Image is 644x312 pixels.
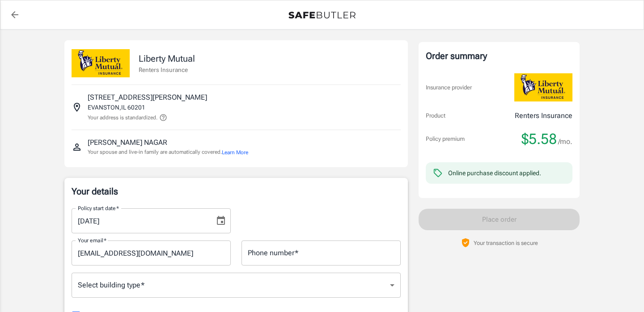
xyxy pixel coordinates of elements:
[78,204,119,212] label: Policy start date
[88,137,167,148] p: [PERSON_NAME] NAGAR
[474,239,538,247] p: Your transaction is secure
[558,135,572,148] span: /mo.
[288,12,356,19] img: Back to quotes
[139,52,195,65] p: Liberty Mutual
[78,236,106,244] label: Your email
[88,114,157,122] p: Your address is standardized.
[426,111,445,120] p: Product
[521,130,557,148] span: $5.58
[222,148,248,156] button: Learn More
[515,110,572,121] p: Renters Insurance
[72,240,231,266] input: Enter email
[88,92,207,103] p: [STREET_ADDRESS][PERSON_NAME]
[139,65,195,74] p: Renters Insurance
[72,49,130,77] img: Liberty Mutual
[72,142,82,152] svg: Insured person
[448,169,541,177] div: Online purchase discount applied.
[72,208,208,233] input: MM/DD/YYYY
[6,6,24,24] a: back to quotes
[514,73,572,101] img: Liberty Mutual
[426,83,472,92] p: Insurance provider
[212,212,230,230] button: Choose date, selected date is Sep 11, 2025
[88,148,248,156] p: Your spouse and live-in family are automatically covered.
[72,185,401,198] p: Your details
[72,102,82,113] svg: Insured address
[88,103,145,112] p: EVANSTON , IL 60201
[426,49,572,63] div: Order summary
[241,240,401,266] input: Enter number
[426,135,465,143] p: Policy premium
